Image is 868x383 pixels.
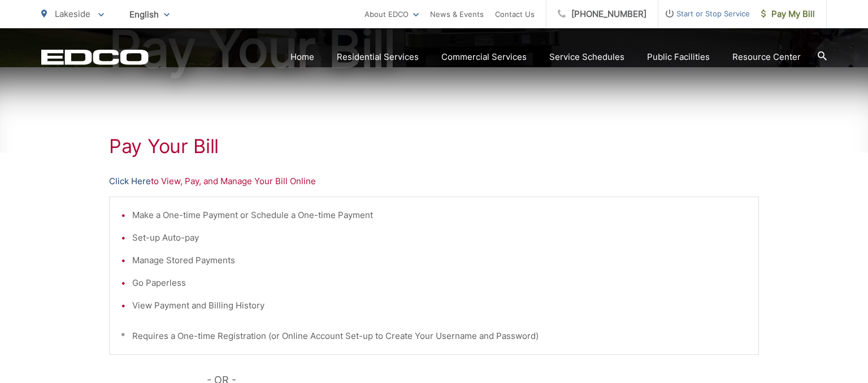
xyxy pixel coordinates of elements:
li: View Payment and Billing History [132,299,747,312]
span: Lakeside [55,8,90,19]
a: Click Here [109,175,151,188]
span: Pay My Bill [761,7,815,21]
a: About EDCO [364,7,419,21]
a: News & Events [430,7,484,21]
p: to View, Pay, and Manage Your Bill Online [109,175,759,188]
a: Home [290,50,314,64]
a: EDCD logo. Return to the homepage. [41,49,149,65]
a: Contact Us [495,7,535,21]
span: English [121,5,178,24]
a: Service Schedules [549,50,624,64]
li: Manage Stored Payments [132,254,747,267]
li: Go Paperless [132,276,747,290]
a: Public Facilities [647,50,710,64]
h1: Pay Your Bill [109,135,759,158]
a: Commercial Services [441,50,527,64]
p: * Requires a One-time Registration (or Online Account Set-up to Create Your Username and Password) [121,329,747,343]
li: Make a One-time Payment or Schedule a One-time Payment [132,208,747,222]
a: Residential Services [337,50,419,64]
li: Set-up Auto-pay [132,231,747,245]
